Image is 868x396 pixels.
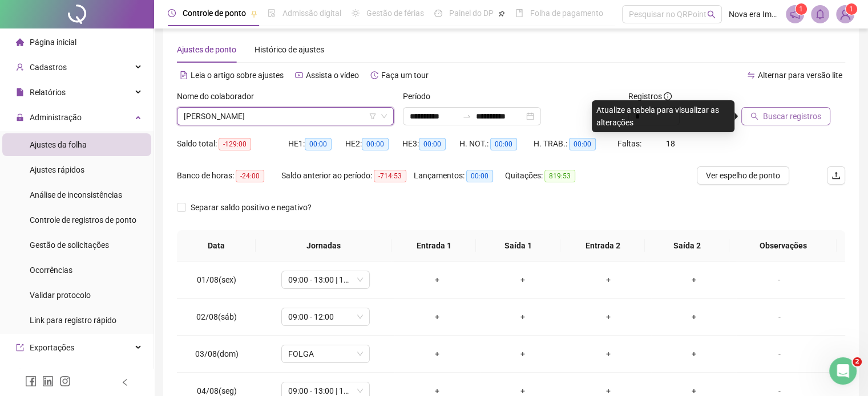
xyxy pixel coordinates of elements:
[796,3,807,15] sup: 1
[345,137,402,150] div: HE 2:
[30,165,84,174] span: Ajustes rápidos
[849,5,853,13] span: 1
[184,108,387,125] span: MARCIA ALVES
[758,71,842,80] span: Alternar para versão lite
[729,8,779,21] span: Nova era Imobiliária
[370,71,378,79] span: history
[16,113,24,121] span: lock
[763,110,821,123] span: Buscar registros
[177,45,236,54] span: Ajustes de ponto
[255,45,324,54] span: Histórico de ajustes
[666,139,675,148] span: 18
[177,230,256,262] th: Data
[16,88,24,96] span: file
[790,9,800,19] span: notification
[177,169,281,182] div: Banco de horas:
[30,140,87,149] span: Ajustes da folha
[498,10,505,17] span: pushpin
[197,275,236,284] span: 01/08(sex)
[30,240,109,250] span: Gestão de solicitações
[183,9,246,18] span: Controle de ponto
[30,190,122,199] span: Análise de inconsistências
[256,230,391,262] th: Jornadas
[837,6,854,23] img: 86644
[197,386,237,395] span: 04/08(seg)
[195,349,239,358] span: 03/08(dom)
[560,230,645,262] th: Entrada 2
[434,9,442,17] span: dashboard
[30,215,136,224] span: Controle de registros de ponto
[121,378,129,386] span: left
[403,273,471,286] div: +
[177,137,288,150] div: Saldo total:
[366,9,424,18] span: Gestão de férias
[544,170,575,182] span: 819:53
[168,9,176,17] span: clock-circle
[288,345,363,362] span: FOLGA
[575,311,642,323] div: +
[16,63,24,71] span: user-add
[236,170,264,182] span: -24:00
[295,71,303,79] span: youtube
[815,9,825,19] span: bell
[282,9,341,18] span: Admissão digital
[569,138,596,150] span: 00:00
[362,138,389,150] span: 00:00
[219,138,251,150] span: -129:00
[592,100,734,132] div: Atualize a tabela para visualizar as alterações
[660,348,728,360] div: +
[459,137,534,150] div: H. NOT.:
[745,311,813,323] div: -
[707,10,716,19] span: search
[660,273,728,286] div: +
[177,90,261,103] label: Nome do colaborador
[25,375,37,387] span: facebook
[30,343,74,352] span: Exportações
[747,71,755,79] span: swap
[403,311,471,323] div: +
[449,9,494,18] span: Painel do DP
[729,230,837,262] th: Observações
[660,311,728,323] div: +
[419,138,446,150] span: 00:00
[853,357,862,366] span: 2
[490,138,517,150] span: 00:00
[391,230,476,262] th: Entrada 1
[414,169,505,182] div: Lançamentos:
[381,113,387,120] span: down
[403,348,471,360] div: +
[462,112,471,121] span: to
[191,71,284,80] span: Leia o artigo sobre ajustes
[374,170,406,182] span: -714:53
[180,71,188,79] span: file-text
[186,201,316,214] span: Separar saldo positivo e negativo?
[706,169,780,182] span: Ver espelho de ponto
[352,9,360,17] span: sun
[403,90,438,103] label: Período
[530,9,603,18] span: Folha de pagamento
[288,137,345,150] div: HE 1:
[305,138,332,150] span: 00:00
[462,112,471,121] span: swap-right
[645,230,729,262] th: Saída 2
[288,308,363,325] span: 09:00 - 12:00
[42,375,54,387] span: linkedin
[281,169,414,182] div: Saldo anterior ao período:
[575,348,642,360] div: +
[268,9,276,17] span: file-done
[697,166,789,185] button: Ver espelho de ponto
[402,137,459,150] div: HE 3:
[30,291,91,300] span: Validar protocolo
[466,170,493,182] span: 00:00
[799,5,803,13] span: 1
[251,10,257,17] span: pushpin
[829,357,857,385] iframe: Intercom live chat
[575,273,642,286] div: +
[30,63,67,72] span: Cadastros
[489,273,556,286] div: +
[30,266,72,275] span: Ocorrências
[288,271,363,288] span: 09:00 - 13:00 | 14:00 - 18:00
[381,71,429,80] span: Faça um tour
[30,316,116,325] span: Link para registro rápido
[476,230,560,262] th: Saída 1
